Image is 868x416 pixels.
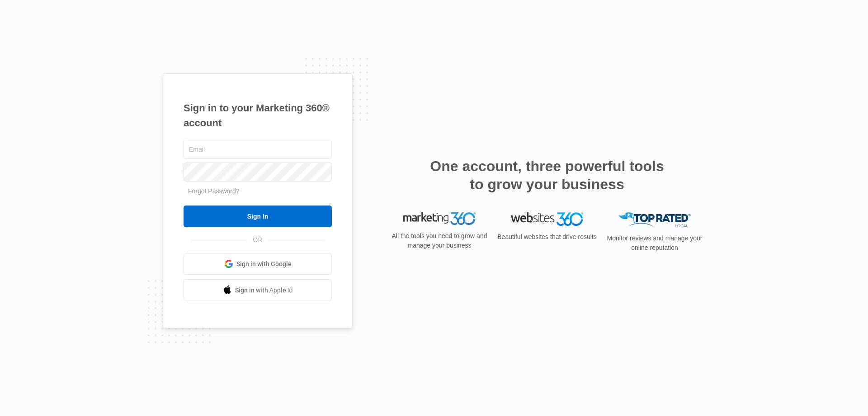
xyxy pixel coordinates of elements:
[496,232,598,242] p: Beautiful websites that drive results
[188,187,240,195] a: Forgot Password?
[236,259,292,269] span: Sign in with Google
[184,140,332,159] input: Email
[184,206,332,227] input: Sign In
[184,100,332,130] h1: Sign in to your Marketing 360® account
[618,212,691,227] img: Top Rated Local
[184,279,332,301] a: Sign in with Apple Id
[389,231,490,250] p: All the tools you need to grow and manage your business
[247,235,269,245] span: OR
[403,212,476,225] img: Marketing 360
[511,212,583,225] img: Websites 360
[427,157,667,193] h2: One account, three powerful tools to grow your business
[235,286,293,295] span: Sign in with Apple Id
[184,253,332,275] a: Sign in with Google
[604,234,705,253] p: Monitor reviews and manage your online reputation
